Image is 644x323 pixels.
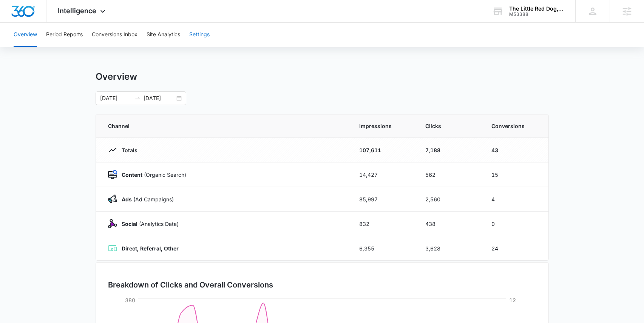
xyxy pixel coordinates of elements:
button: Site Analytics [147,23,180,47]
strong: Ads [122,196,132,202]
td: 6,355 [350,236,416,261]
td: 107,611 [350,138,416,162]
button: Period Reports [46,23,83,47]
span: Intelligence [58,7,96,15]
span: to [134,95,141,101]
td: 7,188 [416,138,482,162]
td: 15 [482,162,548,187]
img: Ads [108,195,117,204]
span: Impressions [359,122,407,130]
span: Clicks [425,122,473,130]
tspan: 380 [125,297,135,303]
td: 438 [416,212,482,236]
td: 562 [416,162,482,187]
div: account name [509,6,564,12]
img: Social [108,219,117,228]
p: (Organic Search) [117,171,186,179]
h3: Breakdown of Clicks and Overall Conversions [108,279,273,291]
td: 2,560 [416,187,482,212]
div: account id [509,12,564,17]
p: Totals [117,146,137,154]
button: Settings [189,23,210,47]
td: 832 [350,212,416,236]
td: 0 [482,212,548,236]
img: Content [108,170,117,179]
strong: Direct, Referral, Other [122,245,179,252]
strong: Content [122,172,142,178]
button: Overview [14,23,37,47]
h1: Overview [96,71,137,82]
span: Channel [108,122,341,130]
p: (Ad Campaigns) [117,195,174,203]
p: (Analytics Data) [117,220,179,228]
input: Start date [100,94,131,102]
td: 14,427 [350,162,416,187]
td: 4 [482,187,548,212]
td: 24 [482,236,548,261]
td: 43 [482,138,548,162]
td: 3,628 [416,236,482,261]
span: swap-right [134,95,141,101]
tspan: 12 [509,297,516,303]
strong: Social [122,221,137,227]
button: Conversions Inbox [92,23,137,47]
input: End date [144,94,175,102]
span: Conversions [491,122,536,130]
td: 85,997 [350,187,416,212]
